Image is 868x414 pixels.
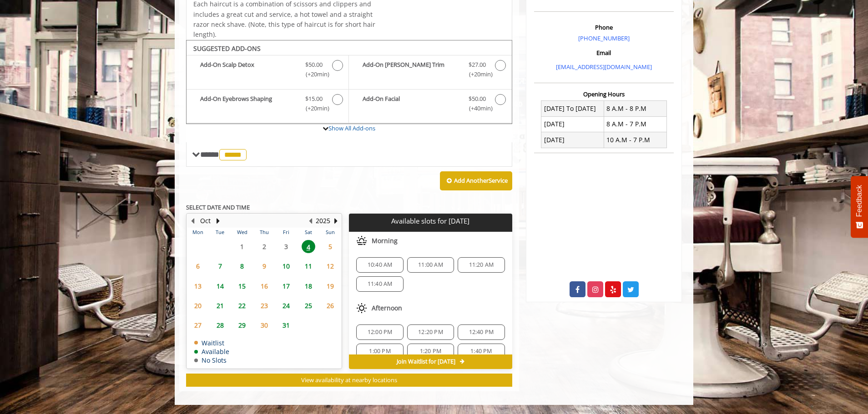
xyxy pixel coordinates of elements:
span: 12:40 PM [469,329,494,336]
span: 24 [279,299,293,312]
span: 10:40 AM [368,261,393,269]
div: 12:20 PM [407,324,454,340]
td: Select day27 [187,315,209,335]
label: Add-On Scalp Detox [191,60,344,81]
span: 28 [213,319,227,332]
p: Available slots for [DATE] [353,217,508,225]
td: Select day16 [253,276,275,295]
span: 1:00 PM [369,348,390,355]
div: 10:40 AM [356,257,403,273]
td: Select day24 [275,296,297,315]
span: 26 [323,299,337,312]
span: Join Waitlist for [DATE] [397,358,455,365]
span: 4 [302,240,315,253]
span: $50.00 [305,60,323,70]
div: 1:00 PM [356,344,403,359]
td: Select day23 [253,296,275,315]
span: Afternoon [372,304,402,312]
td: Select day14 [209,276,231,295]
label: Add-On Facial [353,94,507,115]
td: Select day15 [231,276,253,295]
span: 13 [191,279,205,293]
span: 16 [257,279,271,293]
label: Add-On Eyebrows Shaping [191,94,344,115]
td: Select day28 [209,315,231,335]
td: 8 A.M - 8 P.M [604,101,666,116]
td: Select day7 [209,256,231,276]
h3: Opening Hours [534,91,674,97]
td: Select day13 [187,276,209,295]
span: 21 [213,299,227,312]
span: 11:40 AM [368,280,393,288]
div: 11:40 AM [356,276,403,292]
span: 29 [235,319,249,332]
span: 7 [213,259,227,273]
div: 12:00 PM [356,324,403,340]
span: 12:20 PM [418,329,443,336]
button: Next Month [214,216,222,226]
span: 30 [257,319,271,332]
td: Select day19 [319,276,342,295]
a: Show All Add-ons [328,124,375,132]
td: Select day22 [231,296,253,315]
button: Add AnotherService [440,171,512,190]
span: 31 [279,319,293,332]
span: (+20min ) [464,70,490,79]
span: 1:20 PM [420,348,441,355]
button: Next Year [332,216,339,226]
td: 10 A.M - 7 P.M [604,132,666,148]
b: Add-On [PERSON_NAME] Trim [363,60,459,79]
button: 2025 [316,216,330,226]
td: Select day30 [253,315,275,335]
span: 22 [235,299,249,312]
b: Add-On Facial [363,94,459,113]
span: Morning [372,237,398,244]
span: 18 [302,279,315,293]
span: 15 [235,279,249,293]
span: 6 [191,259,205,273]
b: SUGGESTED ADD-ONS [193,44,261,53]
td: No Slots [194,357,229,364]
button: View availability at nearby locations [186,374,512,387]
a: [EMAIL_ADDRESS][DOMAIN_NAME] [556,63,652,71]
td: Select day5 [319,237,342,256]
span: 23 [257,299,271,312]
th: Thu [253,228,275,237]
td: Select day18 [297,276,319,295]
span: 11:20 AM [469,261,494,269]
th: Fri [275,228,297,237]
td: Select day20 [187,296,209,315]
span: (+20min ) [301,70,328,79]
span: $50.00 [469,94,486,104]
h3: Phone [536,24,671,30]
span: $27.00 [469,60,486,70]
span: 5 [323,240,337,253]
div: The Made Man Haircut Add-onS [186,40,512,125]
b: SELECT DATE AND TIME [186,203,250,211]
th: Wed [231,228,253,237]
span: 17 [279,279,293,293]
div: 11:20 AM [458,257,505,273]
td: Select day10 [275,256,297,276]
span: 11 [302,259,315,273]
span: 9 [257,259,271,273]
img: morning slots [356,235,367,246]
span: (+40min ) [464,104,490,113]
th: Tue [209,228,231,237]
td: Waitlist [194,339,229,346]
span: Feedback [855,185,863,217]
label: Add-On Beard Trim [353,60,507,81]
td: Select day25 [297,296,319,315]
span: $15.00 [305,94,323,104]
span: 1:40 PM [470,348,492,355]
th: Mon [187,228,209,237]
td: Select day8 [231,256,253,276]
th: Sun [319,228,342,237]
td: Available [194,348,229,355]
td: Select day11 [297,256,319,276]
b: Add-On Eyebrows Shaping [200,94,296,113]
span: 19 [323,279,337,293]
td: Select day9 [253,256,275,276]
a: [PHONE_NUMBER] [578,34,630,42]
